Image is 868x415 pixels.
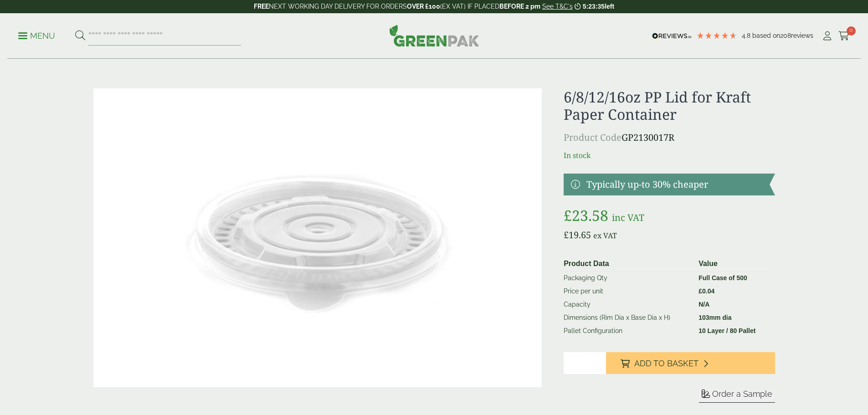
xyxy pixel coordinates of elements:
[634,359,699,369] span: Add to Basket
[699,274,747,282] strong: Full Case of 500
[606,352,775,374] button: Add to Basket
[593,231,617,241] span: ex VAT
[699,287,702,295] span: £
[699,389,775,403] button: Order a Sample
[389,25,479,46] img: GreenPak Supplies
[93,88,542,387] img: Plastic Lid Top
[560,311,695,324] td: Dimensions (Rim Dia x Base Dia x H)
[612,211,644,224] span: inc VAT
[605,3,614,10] span: left
[822,31,833,41] i: My Account
[838,31,850,41] i: Cart
[564,205,608,225] bdi: 23.58
[564,131,621,143] span: Product Code
[542,3,573,10] a: See T&C's
[499,3,540,10] strong: BEFORE 2 pm
[847,26,856,36] span: 0
[564,229,591,241] bdi: 19.65
[18,31,55,41] p: Menu
[560,256,695,272] th: Product Data
[699,327,755,334] strong: 10 Layer / 80 Pallet
[560,298,695,311] td: Capacity
[560,271,695,285] td: Packaging Qty
[791,32,813,39] span: reviews
[560,285,695,298] td: Price per unit
[18,31,55,40] a: Menu
[564,88,775,123] h1: 6/8/12/16oz PP Lid for Kraft Paper Container
[583,3,605,10] span: 5:23:35
[564,229,569,241] span: £
[696,31,737,40] div: 4.79 Stars
[564,150,775,161] p: In stock
[407,3,440,10] strong: OVER £100
[752,32,780,39] span: Based on
[560,324,695,338] td: Pallet Configuration
[838,29,850,43] a: 0
[564,205,572,225] span: £
[564,131,775,144] p: GP2130017R
[695,256,771,272] th: Value
[712,389,772,399] span: Order a Sample
[699,287,714,295] bdi: 0.04
[699,301,709,308] strong: N/A
[254,3,269,10] strong: FREE
[699,314,731,321] strong: 103mm dia
[742,32,752,39] span: 4.8
[652,33,692,39] img: REVIEWS.io
[780,32,791,39] span: 208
